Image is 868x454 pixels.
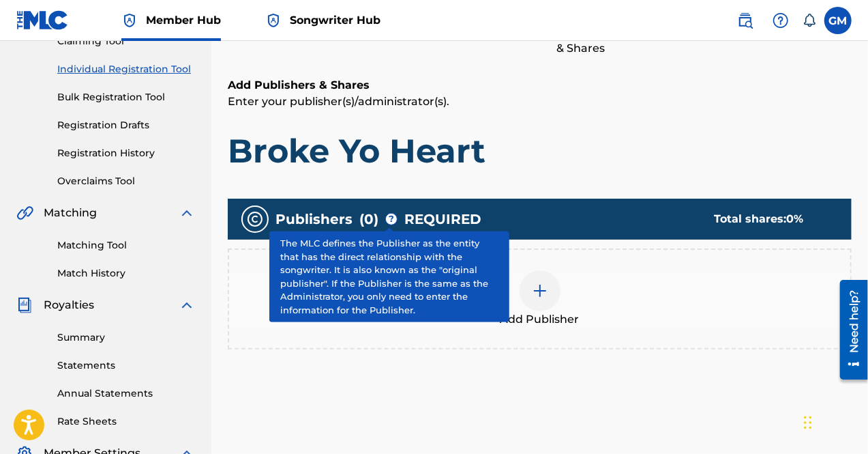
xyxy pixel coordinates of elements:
[824,7,852,34] div: User Menu
[16,10,69,30] img: MLC Logo
[275,209,353,229] span: Publishers
[57,62,195,76] a: Individual Registration Tool
[57,146,195,160] a: Registration History
[532,283,548,299] img: add
[57,174,195,188] a: Overclaims Tool
[44,297,94,313] span: Royalties
[800,388,868,454] iframe: Chat Widget
[404,209,481,229] span: REQUIRED
[500,311,580,328] span: Add Publisher
[386,214,397,225] span: ?
[773,12,789,29] img: help
[57,330,195,345] a: Summary
[228,94,852,110] p: Enter your publisher(s)/administrator(s).
[228,130,852,171] h1: Broke Yo Heart
[247,211,263,227] img: publishers
[57,118,195,132] a: Registration Drafts
[146,12,221,28] span: Member Hub
[803,14,816,27] div: Notifications
[16,205,33,221] img: Matching
[57,90,195,104] a: Bulk Registration Tool
[830,275,868,385] iframe: Resource Center
[57,414,195,429] a: Rate Sheets
[290,12,380,28] span: Songwriter Hub
[265,12,282,29] img: Top Rightsholder
[804,402,812,443] div: Drag
[732,7,759,34] a: Public Search
[16,297,33,313] img: Royalties
[767,7,794,34] div: Help
[179,205,195,221] img: expand
[179,297,195,313] img: expand
[44,205,97,221] span: Matching
[57,238,195,253] a: Matching Tool
[57,386,195,401] a: Annual Statements
[121,12,138,29] img: Top Rightsholder
[57,34,195,48] a: Claiming Tool
[787,212,804,225] span: 0 %
[57,358,195,373] a: Statements
[228,77,852,94] h6: Add Publishers & Shares
[715,211,824,227] div: Total shares:
[359,209,378,229] span: ( 0 )
[737,12,753,29] img: search
[57,266,195,281] a: Match History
